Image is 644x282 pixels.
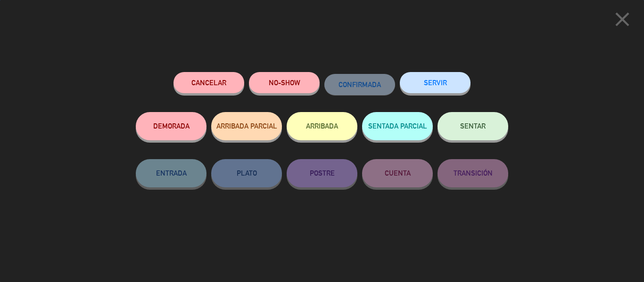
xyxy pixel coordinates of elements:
[362,112,433,140] button: SENTADA PARCIAL
[460,122,486,130] span: SENTAR
[608,7,637,35] button: close
[249,72,320,93] button: NO-SHOW
[287,159,357,187] button: POSTRE
[136,112,206,140] button: DEMORADA
[216,122,277,130] span: ARRIBADA PARCIAL
[211,112,282,140] button: ARRIBADA PARCIAL
[287,112,357,140] button: ARRIBADA
[173,72,244,93] button: Cancelar
[438,112,508,140] button: SENTAR
[400,72,471,93] button: SERVIR
[362,159,433,187] button: CUENTA
[611,8,634,31] i: close
[438,159,508,187] button: TRANSICIÓN
[136,159,206,187] button: ENTRADA
[339,81,381,89] span: CONFIRMADA
[211,159,282,187] button: PLATO
[324,74,395,95] button: CONFIRMADA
